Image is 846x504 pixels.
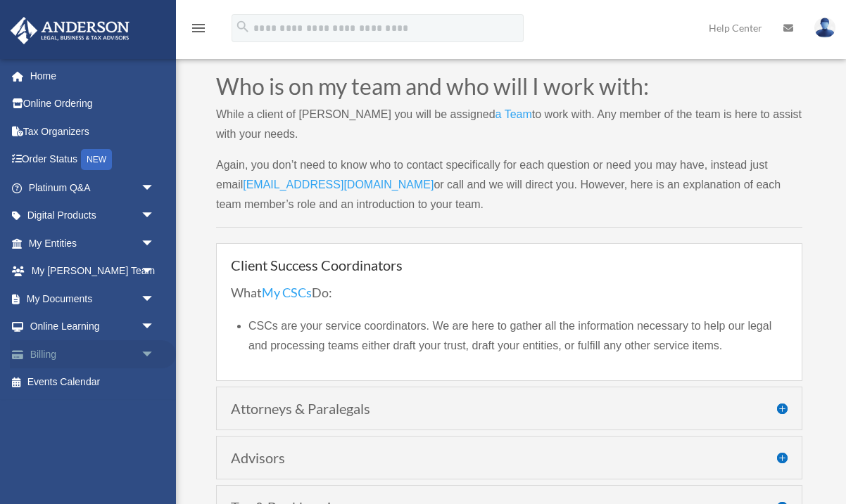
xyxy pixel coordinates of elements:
[10,174,176,202] a: Platinum Q&Aarrow_drop_down
[814,18,835,38] img: User Pic
[141,202,169,231] span: arrow_drop_down
[10,62,176,90] a: Home
[235,19,251,34] i: search
[190,20,207,37] i: menu
[248,320,771,351] span: CSCs are your service coordinators. We are here to gather all the information necessary to help o...
[10,90,176,118] a: Online Ordering
[216,75,802,105] h2: Who is on my team and who will I work with:
[141,340,169,369] span: arrow_drop_down
[10,313,176,341] a: Online Learningarrow_drop_down
[141,313,169,342] span: arrow_drop_down
[231,258,788,272] h4: Client Success Coordinators
[10,257,176,285] a: My [PERSON_NAME] Teamarrow_drop_down
[10,368,176,396] a: Events Calendar
[141,174,169,202] span: arrow_drop_down
[231,285,332,300] span: What Do:
[262,285,312,307] a: My CSCs
[141,229,169,258] span: arrow_drop_down
[141,257,169,286] span: arrow_drop_down
[10,202,176,230] a: Digital Productsarrow_drop_down
[10,117,176,146] a: Tax Organizers
[10,229,176,257] a: My Entitiesarrow_drop_down
[216,105,802,155] p: While a client of [PERSON_NAME] you will be assigned to work with. Any member of the team is here...
[495,108,532,127] a: a Team
[6,17,134,44] img: Anderson Advisors Platinum Portal
[216,155,802,214] p: Again, you don’t need to know who to contact specifically for each question or need you may have,...
[10,146,176,174] a: Order StatusNEW
[10,340,176,368] a: Billingarrow_drop_down
[190,25,207,37] a: menu
[81,149,112,170] div: NEW
[231,451,788,465] h4: Advisors
[141,285,169,314] span: arrow_drop_down
[10,285,176,313] a: My Documentsarrow_drop_down
[231,401,788,415] h4: Attorneys & Paralegals
[243,179,434,198] a: [EMAIL_ADDRESS][DOMAIN_NAME]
